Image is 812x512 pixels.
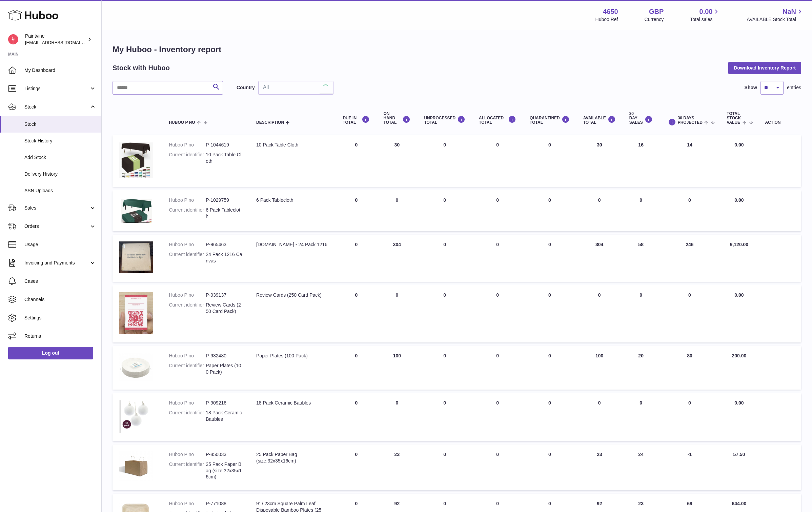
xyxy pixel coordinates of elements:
[169,207,206,220] dt: Current identifier
[24,104,89,110] span: Stock
[417,235,472,282] td: 0
[119,292,153,334] img: product image
[659,445,720,491] td: -1
[336,346,377,390] td: 0
[24,67,96,74] span: My Dashboard
[206,302,243,315] dd: Review Cards (250 Card Pack)
[256,451,329,464] div: 25 Pack Paper Bag (size:32x35x16cm)
[649,7,664,16] strong: GBP
[119,241,153,273] img: product image
[24,278,96,284] span: Cases
[169,451,206,458] dt: Huboo P no
[595,16,618,23] div: Huboo Ref
[472,135,523,187] td: 0
[24,154,96,161] span: Add Stock
[8,347,93,359] a: Log out
[256,241,329,248] div: [DOMAIN_NAME] - 24 Pack 1216
[659,190,720,231] td: 0
[530,116,570,125] div: QUARANTINED Total
[603,7,618,16] strong: 4650
[169,142,206,148] dt: Huboo P no
[206,142,243,148] dd: P-1044619
[24,241,96,248] span: Usage
[472,190,523,231] td: 0
[548,142,551,147] span: 0
[576,445,623,491] td: 23
[24,188,96,194] span: ASN Uploads
[472,393,523,441] td: 0
[659,235,720,282] td: 246
[623,135,659,187] td: 16
[336,285,377,342] td: 0
[417,445,472,491] td: 0
[548,242,551,247] span: 0
[206,207,243,220] dd: 6 Pack Tablecloth
[119,142,153,178] img: product image
[24,315,96,321] span: Settings
[472,235,523,282] td: 0
[787,84,801,91] span: entries
[765,120,794,125] div: Action
[169,500,206,507] dt: Huboo P no
[25,33,86,46] div: Paintvine
[169,241,206,248] dt: Huboo P no
[377,445,417,491] td: 23
[113,44,801,55] h1: My Huboo - Inventory report
[548,197,551,203] span: 0
[336,393,377,441] td: 0
[417,135,472,187] td: 0
[336,445,377,491] td: 0
[472,346,523,390] td: 0
[206,197,243,203] dd: P-1029759
[377,190,417,231] td: 0
[237,84,255,91] label: Country
[417,393,472,441] td: 0
[206,362,243,375] dd: Paper Plates (100 Pack)
[343,116,370,125] div: DUE IN TOTAL
[169,120,195,125] span: Huboo P no
[169,362,206,375] dt: Current identifier
[659,393,720,441] td: 0
[733,452,745,457] span: 57.50
[24,223,89,230] span: Orders
[623,190,659,231] td: 0
[119,451,153,481] img: product image
[256,400,329,406] div: 18 Pack Ceramic Baubles
[576,393,623,441] td: 0
[119,353,153,381] img: product image
[548,292,551,298] span: 0
[377,393,417,441] td: 0
[583,116,616,125] div: AVAILABLE Total
[119,197,153,223] img: product image
[747,16,804,23] span: AVAILABLE Stock Total
[24,171,96,177] span: Delivery History
[169,152,206,164] dt: Current identifier
[169,292,206,298] dt: Huboo P no
[623,445,659,491] td: 24
[8,34,18,44] img: euan@paintvine.co.uk
[576,346,623,390] td: 100
[336,135,377,187] td: 0
[548,501,551,506] span: 0
[623,285,659,342] td: 0
[417,346,472,390] td: 0
[417,285,472,342] td: 0
[206,241,243,248] dd: P-965463
[24,333,96,339] span: Returns
[747,7,804,23] a: NaN AVAILABLE Stock Total
[690,16,720,23] span: Total sales
[623,235,659,282] td: 58
[377,285,417,342] td: 0
[548,452,551,457] span: 0
[745,84,757,91] label: Show
[659,346,720,390] td: 80
[206,251,243,264] dd: 24 Pack 1216 Canvas
[548,400,551,406] span: 0
[734,400,744,406] span: 0.00
[576,190,623,231] td: 0
[417,190,472,231] td: 0
[24,121,96,127] span: Stock
[169,353,206,359] dt: Huboo P no
[629,112,653,125] div: 30 DAY SALES
[659,285,720,342] td: 0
